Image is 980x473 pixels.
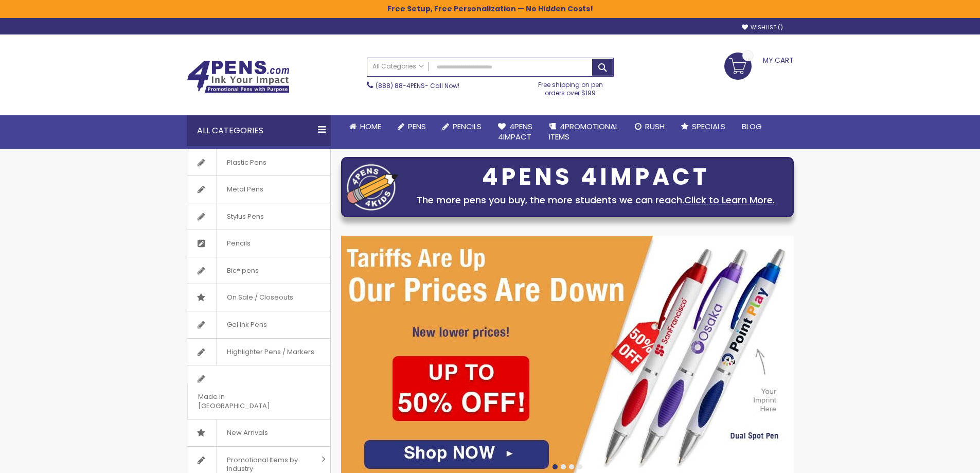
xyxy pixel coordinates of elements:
img: 4Pens Custom Pens and Promotional Products [187,60,290,93]
div: Free shipping on pen orders over $199 [527,77,614,97]
span: Stylus Pens [216,203,274,230]
a: Pencils [434,115,490,138]
a: Highlighter Pens / Markers [187,339,330,365]
a: Wishlist [742,24,783,31]
a: Metal Pens [187,176,330,203]
span: 4Pens 4impact [498,121,532,142]
div: All Categories [187,115,331,146]
span: Home [360,121,381,132]
span: Rush [645,121,665,132]
span: All Categories [372,62,424,71]
span: 4PROMOTIONAL ITEMS [549,121,618,142]
a: 4Pens4impact [490,115,541,149]
a: Plastic Pens [187,149,330,176]
span: Pencils [453,121,482,132]
a: Specials [673,115,734,138]
span: Highlighter Pens / Markers [216,339,325,365]
a: 4PROMOTIONALITEMS [541,115,627,149]
a: Stylus Pens [187,203,330,230]
a: On Sale / Closeouts [187,284,330,311]
span: Specials [692,121,725,132]
a: Pens [389,115,434,138]
a: All Categories [367,58,429,75]
span: Made in [GEOGRAPHIC_DATA] [187,383,305,419]
img: four_pen_logo.png [347,164,398,211]
span: Plastic Pens [216,149,277,176]
span: Gel Ink Pens [216,311,277,338]
a: (888) 88-4PENS [376,81,425,90]
a: Gel Ink Pens [187,311,330,338]
span: New Arrivals [216,419,278,446]
span: Bic® pens [216,257,269,284]
a: Pencils [187,230,330,257]
span: On Sale / Closeouts [216,284,304,311]
a: Blog [734,115,770,138]
span: Pens [408,121,426,132]
a: Home [341,115,389,138]
span: Pencils [216,230,261,257]
span: Blog [742,121,762,132]
span: - Call Now! [376,81,459,90]
a: Bic® pens [187,257,330,284]
a: Made in [GEOGRAPHIC_DATA] [187,365,330,419]
div: The more pens you buy, the more students we can reach. [403,193,788,207]
a: Rush [627,115,673,138]
span: Metal Pens [216,176,274,203]
a: New Arrivals [187,419,330,446]
a: Click to Learn More. [684,194,775,206]
div: 4PENS 4IMPACT [403,166,788,188]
